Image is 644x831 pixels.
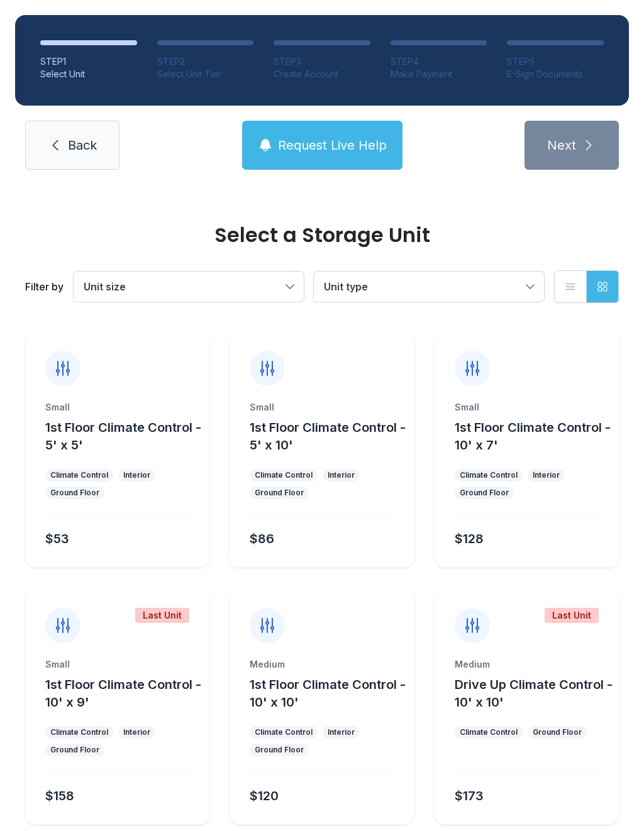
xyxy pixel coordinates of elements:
div: $120 [250,787,279,805]
button: 1st Floor Climate Control - 5' x 5' [45,419,204,454]
div: Ground Floor [255,745,304,755]
div: $128 [455,530,484,548]
button: Unit type [314,272,544,302]
span: 1st Floor Climate Control - 10' x 7' [455,420,611,453]
button: 1st Floor Climate Control - 10' x 10' [250,676,409,711]
span: 1st Floor Climate Control - 5' x 10' [250,420,406,453]
div: Interior [123,470,150,480]
div: Climate Control [50,470,108,480]
div: STEP 2 [157,55,254,68]
div: Small [45,401,189,414]
div: Ground Floor [50,488,99,498]
div: Make Payment [391,68,487,80]
div: $158 [45,787,74,805]
div: Small [250,401,394,414]
button: 1st Floor Climate Control - 10' x 9' [45,676,204,711]
div: Climate Control [460,470,518,480]
div: Filter by [25,279,64,294]
span: 1st Floor Climate Control - 10' x 9' [45,677,201,710]
div: STEP 1 [40,55,137,68]
div: Ground Floor [533,727,582,737]
div: Climate Control [255,727,313,737]
div: $53 [45,530,69,548]
div: Interior [328,470,355,480]
div: Medium [250,658,394,671]
div: STEP 3 [274,55,370,68]
div: Ground Floor [460,488,509,498]
span: 1st Floor Climate Control - 10' x 10' [250,677,406,710]
div: $173 [455,787,484,805]
div: Ground Floor [50,745,99,755]
div: Select Unit Tier [157,68,254,80]
div: Select a Storage Unit [25,225,619,245]
button: Drive Up Climate Control - 10' x 10' [455,676,614,711]
div: Select Unit [40,68,137,80]
div: Climate Control [50,727,108,737]
div: Ground Floor [255,488,304,498]
div: Last Unit [545,608,599,623]
div: Interior [328,727,355,737]
div: Climate Control [460,727,518,737]
button: 1st Floor Climate Control - 10' x 7' [455,419,614,454]
div: Small [455,401,599,414]
div: STEP 4 [391,55,487,68]
div: Medium [455,658,599,671]
span: Unit type [324,280,368,293]
div: E-Sign Documents [507,68,604,80]
div: Interior [123,727,150,737]
button: Unit size [74,272,304,302]
div: Create Account [274,68,370,80]
span: 1st Floor Climate Control - 5' x 5' [45,420,201,453]
div: Climate Control [255,470,313,480]
span: Unit size [84,280,126,293]
span: Request Live Help [278,136,387,154]
span: Drive Up Climate Control - 10' x 10' [455,677,613,710]
span: Next [547,136,576,154]
div: Interior [533,470,560,480]
div: $86 [250,530,274,548]
button: 1st Floor Climate Control - 5' x 10' [250,419,409,454]
div: Small [45,658,189,671]
div: Last Unit [135,608,189,623]
span: Back [68,136,97,154]
div: STEP 5 [507,55,604,68]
